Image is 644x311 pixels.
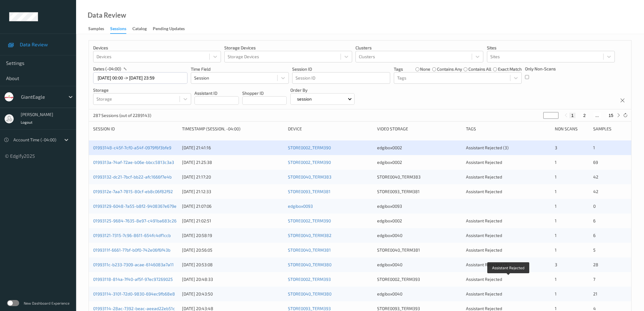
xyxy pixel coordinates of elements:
[288,262,331,267] a: STORE0040_TERM380
[555,247,557,253] span: 1
[93,45,221,51] p: Devices
[466,160,502,165] span: Assistant Rejected
[593,277,595,282] span: 7
[153,26,185,33] div: Pending Updates
[569,113,576,118] button: 1
[593,160,598,165] span: 69
[437,66,462,72] label: contains any
[93,174,172,179] a: 01993132-dc21-7bcf-bb22-afc1666f7e4b
[581,113,587,118] button: 2
[290,87,355,93] p: Order By
[182,276,284,282] div: [DATE] 20:48:33
[555,218,557,223] span: 1
[555,160,557,165] span: 1
[466,262,509,267] span: Assistant Rejected (3)
[377,218,462,224] div: edgibox0002
[182,232,284,239] div: [DATE] 20:58:19
[93,112,151,118] p: 287 Sessions (out of 2289143)
[555,203,557,209] span: 1
[377,174,462,180] div: STORE0040_TERM383
[377,159,462,165] div: edgibox0002
[555,277,557,282] span: 1
[288,145,331,150] a: STORE0002_TERM390
[132,26,147,33] div: Catalog
[377,145,462,151] div: edgibox0002
[288,233,331,238] a: STORE0040_TERM382
[182,145,284,151] div: [DATE] 21:41:16
[593,189,598,194] span: 42
[110,25,132,34] a: Sessions
[295,96,314,102] p: session
[182,203,284,209] div: [DATE] 21:07:06
[555,189,557,194] span: 1
[182,189,284,195] div: [DATE] 21:12:33
[466,145,509,150] span: Assistant Rejected (3)
[593,233,596,238] span: 6
[377,291,462,297] div: edgibox0040
[377,126,462,132] div: Video Storage
[555,145,557,150] span: 3
[593,291,597,296] span: 21
[525,66,556,72] p: Only Non-Scans
[288,160,331,165] a: STORE0002_TERM390
[93,126,178,132] div: Session ID
[555,174,557,179] span: 1
[288,126,373,132] div: Device
[593,145,595,150] span: 1
[194,90,239,96] p: Assistant ID
[288,277,331,282] a: STORE0002_TERM393
[593,218,596,223] span: 6
[93,160,174,165] a: 0199313a-74af-72ae-b06e-bbcc5813c3a3
[93,233,171,238] a: 01993121-7315-7c96-8611-654fc4df1ccb
[110,26,126,34] div: Sessions
[288,247,331,253] a: STORE0040_TERM381
[88,26,104,33] div: Samples
[93,262,174,267] a: 0199311c-b233-7309-acae-6146083a7a11
[182,247,284,253] div: [DATE] 20:56:05
[182,159,284,165] div: [DATE] 21:25:38
[593,203,596,209] span: 0
[593,126,627,132] div: Samples
[468,66,491,72] label: contains all
[288,189,331,194] a: STORE0093_TERM381
[420,66,430,72] label: none
[88,25,110,33] a: Samples
[593,174,598,179] span: 42
[93,189,173,194] a: 0199312e-7aa7-7815-80cf-eb8c06f82f92
[377,189,462,195] div: STORE0093_TERM381
[132,25,153,33] a: Catalog
[93,66,121,72] p: dates (-04:00)
[498,66,522,72] label: exact match
[355,45,483,51] p: Clusters
[593,262,598,267] span: 28
[466,174,502,179] span: Assistant Rejected
[288,218,331,223] a: STORE0002_TERM390
[593,247,596,253] span: 5
[182,218,284,224] div: [DATE] 21:02:51
[466,233,502,238] span: Assistant Rejected
[377,247,462,253] div: STORE0040_TERM381
[288,306,331,311] a: STORE0093_TERM393
[394,66,403,72] p: Tags
[288,291,331,296] a: STORE0040_TERM380
[242,90,287,96] p: Shopper ID
[487,45,615,51] p: Sites
[93,203,177,209] a: 01993129-6048-7a55-b8f2-9408367e679e
[555,262,557,267] span: 3
[607,113,615,118] button: 15
[288,203,313,209] a: edgibox0093
[224,45,352,51] p: Storage Devices
[93,291,175,296] a: 01993114-3101-72d0-9830-694ec9fb68e8
[377,203,462,209] div: edgibox0093
[191,66,289,72] p: Time Field
[93,247,170,253] a: 0199311f-6661-77bf-b0f0-742e06f6f43b
[93,306,175,311] a: 01993114-28ac-7392-beac-aeead22eb51c
[182,126,284,132] div: Timestamp (Session, -04:00)
[466,218,502,223] span: Assistant Rejected
[182,174,284,180] div: [DATE] 21:17:20
[466,247,502,253] span: Assistant Rejected
[466,189,502,194] span: Assistant Rejected
[555,126,589,132] div: Non Scans
[93,218,177,223] a: 01993125-9684-7635-8e97-c491ba683c26
[377,262,462,268] div: edgibox0040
